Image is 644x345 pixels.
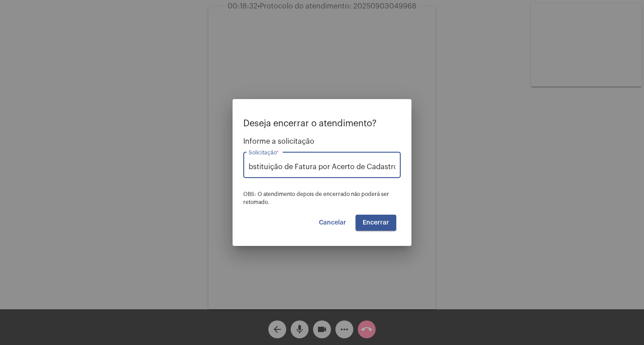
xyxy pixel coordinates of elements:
[312,215,353,231] button: Cancelar
[243,191,389,205] span: OBS: O atendimento depois de encerrado não poderá ser retomado.
[249,163,395,171] input: Buscar solicitação
[243,137,401,145] span: Informe a solicitação
[319,220,346,226] span: Cancelar
[243,119,401,129] p: Deseja encerrar o atendimento?
[356,215,396,231] button: Encerrar
[363,220,389,226] span: Encerrar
